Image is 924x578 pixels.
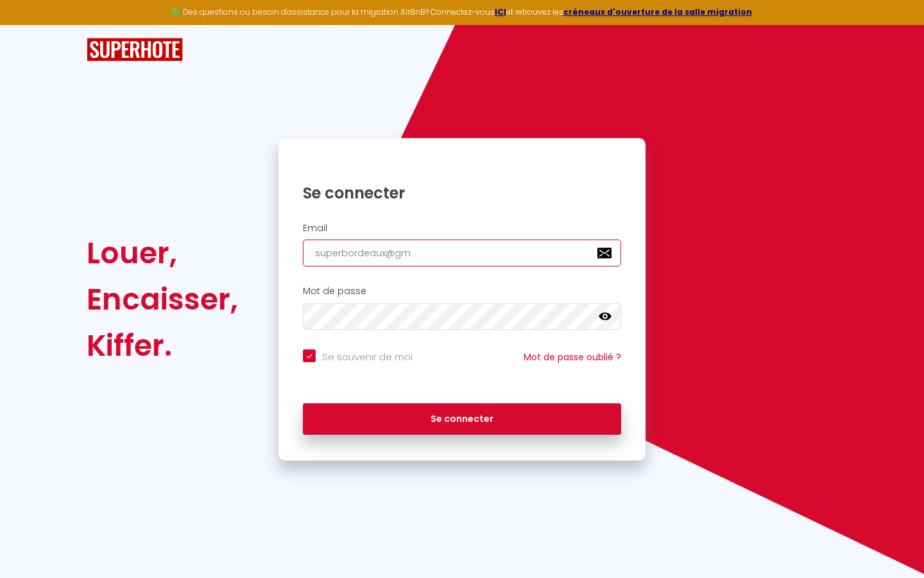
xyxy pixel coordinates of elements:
[303,183,621,203] h1: Se connecter
[495,6,506,17] a: ICI
[87,230,238,276] div: Louer,
[87,322,238,369] div: Kiffer.
[303,403,621,435] button: Se connecter
[87,38,183,62] img: SuperHote logo
[303,286,621,297] h2: Mot de passe
[524,351,621,363] a: Mot de passe oublié ?
[303,240,621,267] input: Ton Email
[87,276,238,322] div: Encaisser,
[303,223,621,234] h2: Email
[563,6,752,17] a: créneaux d'ouverture de la salle migration
[10,5,49,44] button: Ouvrir le widget de chat LiveChat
